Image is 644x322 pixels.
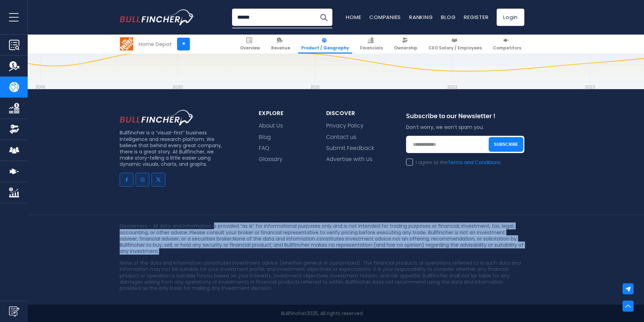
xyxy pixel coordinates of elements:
a: Companies [369,13,401,21]
span: Ownership [394,45,417,51]
span: Overview [240,45,260,51]
span: CEO Salary / Employees [429,45,482,51]
a: Blog [441,13,456,21]
img: HD logo [120,37,133,50]
a: Revenue [268,35,293,54]
div: Home Depot [139,40,172,48]
p: Disclaimers - All data and information is provided “as is” for informational purposes only and is... [120,223,524,254]
div: Subscribe to our Newsletter ! [406,113,524,124]
a: Glossary [259,156,283,163]
a: Terms and Conditions [448,160,500,165]
span: Financials [360,45,383,51]
a: Submit Feedback [326,145,374,152]
button: Subscribe [489,137,523,152]
a: Product / Geography [298,35,352,54]
a: CEO Salary / Employees [425,35,485,54]
label: I agree to the [406,160,500,166]
img: footer logo [120,110,194,126]
a: Bullfincher [281,310,306,317]
div: explore [259,110,310,117]
div: Discover [326,110,389,117]
a: About Us [259,123,283,129]
a: Login [497,9,524,26]
a: Contact us [326,134,356,141]
a: Ownership [391,35,421,54]
a: Go to facebook [120,173,134,187]
p: Don’t worry, we won’t spam you. [406,124,524,130]
p: None of the data and information constitutes investment advice (whether general or customized). T... [120,260,524,291]
span: Product / Geography [301,45,349,51]
a: Register [464,13,488,21]
p: 2025, All rights reserved [120,310,524,316]
p: Bullfincher is a “visual-first” business intelligence and research platform. We believe that behi... [120,130,225,167]
img: Ownership [9,124,19,134]
a: Privacy Policy [326,123,364,129]
a: FAQ [259,145,269,152]
img: Bullfincher logo [120,9,194,25]
a: Advertise with Us [326,156,372,163]
a: Go to twitter [151,173,165,187]
a: Blog [259,134,271,141]
a: Go to instagram [136,173,149,187]
span: Revenue [271,45,290,51]
a: Home [346,13,361,21]
a: Overview [237,35,263,54]
a: Competitors [490,35,524,54]
iframe: reCAPTCHA [406,170,511,197]
a: Ranking [409,13,433,21]
button: Search [315,9,332,26]
span: Competitors [493,45,521,51]
a: Go to homepage [120,9,194,25]
a: + [177,38,190,50]
a: Financials [357,35,386,54]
